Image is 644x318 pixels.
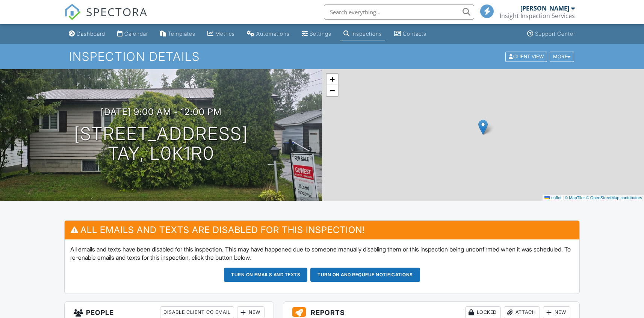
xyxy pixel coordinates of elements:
a: Settings [299,27,334,41]
div: Support Center [535,30,575,37]
div: Contacts [403,30,426,37]
a: Zoom out [327,85,338,96]
div: Settings [310,30,331,37]
div: Automations [256,30,290,37]
img: The Best Home Inspection Software - Spectora [64,4,81,20]
button: Turn on emails and texts [224,268,307,282]
p: All emails and texts have been disabled for this inspection. This may have happened due to someon... [70,245,573,262]
a: Leaflet [544,195,561,200]
span: + [330,74,335,84]
a: Templates [157,27,198,41]
a: Calendar [114,27,151,41]
div: Metrics [215,30,235,37]
div: Client View [505,51,547,62]
span: SPECTORA [86,4,148,20]
a: Inspections [340,27,385,41]
div: Dashboard [77,30,105,37]
a: © OpenStreetMap contributors [586,195,642,200]
h1: Inspection Details [69,50,575,63]
div: Inspections [351,30,382,37]
a: Metrics [204,27,238,41]
span: | [562,195,564,200]
h1: [STREET_ADDRESS] Tay, L0k1r0 [74,124,248,164]
div: [PERSON_NAME] [520,5,569,12]
a: Zoom in [327,74,338,85]
a: © MapTiler [565,195,585,200]
button: Turn on and Requeue Notifications [310,268,420,282]
div: More [550,51,574,62]
a: Automations (Basic) [244,27,293,41]
a: SPECTORA [64,10,148,26]
h3: [DATE] 9:00 am - 12:00 pm [101,107,222,117]
div: Insight Inspection Services [500,12,575,20]
span: − [330,86,335,95]
img: Marker [478,120,488,135]
input: Search everything... [324,5,474,20]
a: Contacts [391,27,429,41]
h3: All emails and texts are disabled for this inspection! [65,221,579,239]
a: Dashboard [66,27,108,41]
a: Support Center [524,27,578,41]
a: Client View [505,53,549,59]
div: Templates [168,30,195,37]
div: Calendar [124,30,148,37]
